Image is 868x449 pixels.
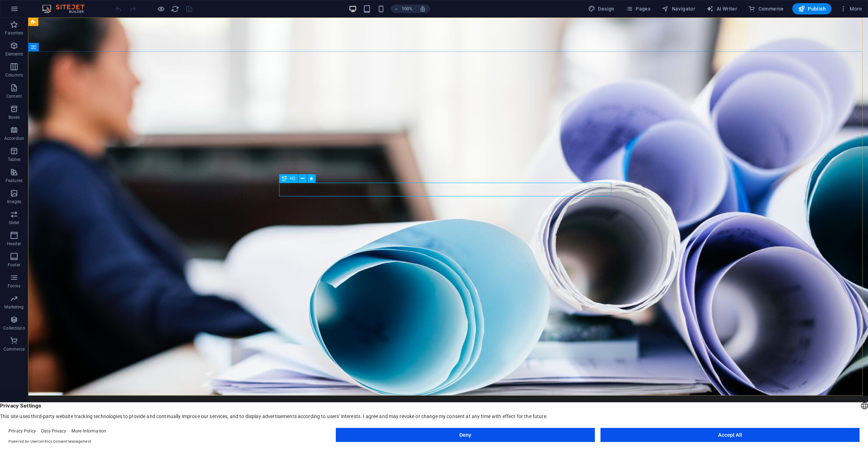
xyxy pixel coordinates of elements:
[4,136,24,141] p: Accordion
[704,3,740,14] button: AI Writer
[798,5,826,12] span: Publish
[585,3,617,14] div: Design (Ctrl+Alt+Y)
[792,3,831,14] button: Publish
[7,199,21,204] p: Images
[840,5,862,12] span: More
[8,157,20,162] p: Tables
[5,30,23,36] p: Favorites
[837,3,865,14] button: More
[6,93,22,99] p: Content
[746,3,787,14] button: Commerce
[585,3,617,14] button: Design
[8,283,20,289] p: Forms
[401,5,413,13] h6: 100%
[706,5,737,12] span: AI Writer
[171,5,179,13] i: Reload page
[9,220,20,226] p: Slider
[5,72,23,78] p: Columns
[4,304,24,310] p: Marketing
[8,115,20,120] p: Boxes
[6,178,23,183] p: Features
[7,241,21,247] p: Header
[662,5,695,12] span: Navigator
[290,176,295,181] span: H2
[626,5,650,12] span: Pages
[5,51,23,57] p: Elements
[40,5,93,13] img: Editor Logo
[391,5,416,13] button: 100%
[659,3,698,14] button: Navigator
[588,5,615,12] span: Design
[623,3,653,14] button: Pages
[171,5,179,13] button: reload
[4,346,25,352] p: Commerce
[8,262,20,268] p: Footer
[3,325,25,331] p: Collections
[420,6,426,12] i: On resize automatically adjust zoom level to fit chosen device.
[748,5,784,12] span: Commerce
[157,5,165,13] button: Click here to leave preview mode and continue editing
